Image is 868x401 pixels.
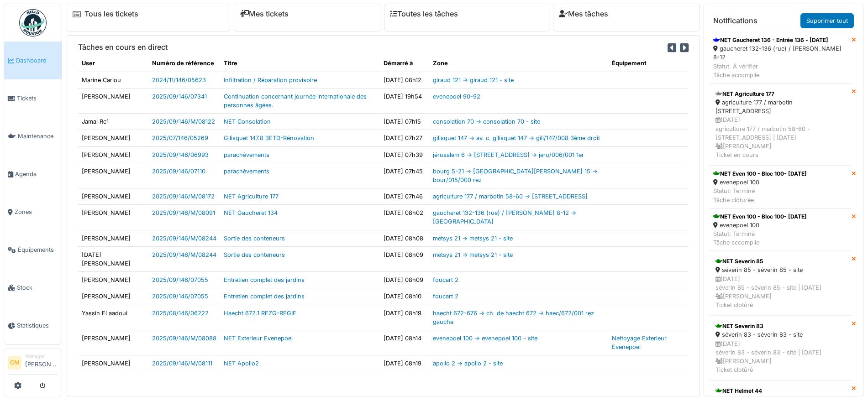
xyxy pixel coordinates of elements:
[152,335,216,342] a: 2025/09/146/M/08088
[152,310,209,317] a: 2025/08/146/06222
[15,170,58,178] span: Agenda
[78,88,148,113] td: [PERSON_NAME]
[8,353,58,375] a: CM Manager[PERSON_NAME]
[224,135,314,141] a: Gilisquet 147.8 3ETD-Rénovation
[224,293,305,300] a: Entretien complet des jardins
[713,178,807,187] div: evenepoel 100
[152,168,205,175] a: 2025/09/146/07110
[78,230,148,246] td: [PERSON_NAME]
[152,209,215,216] a: 2025/09/146/M/08091
[224,235,285,242] a: Sortie des conteneurs
[380,88,429,113] td: [DATE] 19h54
[240,10,289,18] a: Mes tickets
[78,355,148,372] td: [PERSON_NAME]
[433,251,513,258] a: metsys 21 -> metsys 21 - site
[78,272,148,288] td: [PERSON_NAME]
[15,208,58,216] span: Zones
[433,235,513,242] a: metsys 21 -> metsys 21 - site
[380,305,429,330] td: [DATE] 08h19
[433,135,600,141] a: gilisquet 147 -> av. c. gilisquet 147 -> gili/147/008 3ème droit
[220,55,380,72] th: Titre
[4,117,62,155] a: Maintenance
[433,168,598,183] a: bourg 5-21 -> [GEOGRAPHIC_DATA][PERSON_NAME] 15 -> bour/015/000 rez
[380,163,429,188] td: [DATE] 07h45
[17,283,58,292] span: Stock
[612,335,667,350] a: Nettoyage Exterieur Evenepoel
[380,188,429,205] td: [DATE] 07h46
[433,360,503,367] a: apollo 2 -> apollo 2 - site
[715,275,846,310] div: [DATE] séverin 85 - séverin 85 - site | [DATE] [PERSON_NAME] Ticket clotûré
[152,276,208,283] a: 2025/09/146/07055
[148,55,220,72] th: Numéro de référence
[429,55,608,72] th: Zone
[78,288,148,305] td: [PERSON_NAME]
[715,330,846,339] div: séverin 83 - séverin 83 - site
[19,9,47,36] img: Badge_color-CXgf-gQk.svg
[224,193,279,200] a: NET Agriculture 177
[380,130,429,146] td: [DATE] 07h27
[433,276,458,283] a: foucart 2
[152,93,207,100] a: 2025/09/146/07341
[224,251,285,258] a: Sortie des conteneurs
[713,62,848,79] div: Statut: À vérifier Tâche accomplie
[78,114,148,130] td: Jamal Rc1
[224,360,259,367] a: NET Apollo2
[78,146,148,163] td: [PERSON_NAME]
[78,43,168,52] h6: Tâches en cours en direct
[224,335,293,342] a: NET Exterieur Evenepoel
[710,316,852,380] a: NET Severin 83 séverin 83 - séverin 83 - site [DATE]séverin 83 - séverin 83 - site | [DATE] [PERS...
[152,135,208,141] a: 2025/07/146/05269
[380,55,429,72] th: Démarré à
[713,221,807,229] div: evenepoel 100
[152,360,212,367] a: 2025/09/146/M/08111
[152,151,209,158] a: 2025/09/146/06993
[17,321,58,330] span: Statistiques
[380,72,429,88] td: [DATE] 08h12
[713,170,807,178] div: NET Even 100 - Bloc 100- [DATE]
[18,132,58,141] span: Maintenance
[152,193,215,200] a: 2025/09/146/M/08172
[390,10,458,18] a: Toutes les tâches
[78,188,148,205] td: [PERSON_NAME]
[433,193,588,200] a: agriculture 177 / marbotin 58-60 -> [STREET_ADDRESS]
[710,83,852,166] a: NET Agriculture 177 agriculture 177 / marbotin [STREET_ADDRESS] [DATE]agriculture 177 / marbotin ...
[25,353,58,359] div: Manager
[433,77,514,83] a: giraud 121 -> giraud 121 - site
[4,307,62,344] a: Statistiques
[715,90,846,98] div: NET Agriculture 177
[380,355,429,372] td: [DATE] 08h19
[4,269,62,307] a: Stock
[715,387,846,395] div: NET Helmet 44
[713,16,758,25] h6: Notifications
[224,93,367,109] a: Continuation concernant journée internationale des personnes âgées.
[18,245,58,254] span: Équipements
[224,118,271,125] a: NET Consolation
[433,151,584,158] a: jérusalem 6 -> [STREET_ADDRESS] -> jeru/006/001 1er
[17,94,58,103] span: Tickets
[713,36,848,44] div: NET Gaucheret 136 - Entrée 136 - [DATE]
[224,276,305,283] a: Entretien complet des jardins
[713,213,807,221] div: NET Even 100 - Bloc 100- [DATE]
[152,293,208,300] a: 2025/09/146/07055
[16,56,58,65] span: Dashboard
[433,93,480,100] a: evenepoel 90-92
[4,231,62,269] a: Équipements
[380,230,429,246] td: [DATE] 08h08
[380,330,429,355] td: [DATE] 08h14
[152,118,215,125] a: 2025/09/146/M/08122
[433,335,537,342] a: evenepoel 100 -> evenepoel 100 - site
[715,115,846,159] div: [DATE] agriculture 177 / marbotin 58-60 - [STREET_ADDRESS] | [DATE] [PERSON_NAME] Ticket en cours
[710,251,852,316] a: NET Severin 85 séverin 85 - séverin 85 - site [DATE]séverin 85 - séverin 85 - site | [DATE] [PERS...
[608,55,689,72] th: Équipement
[82,60,95,67] span: translation missing: fr.shared.user
[224,151,269,158] a: parachèvements
[78,330,148,355] td: [PERSON_NAME]
[4,155,62,193] a: Agenda
[380,272,429,288] td: [DATE] 08h09
[4,193,62,231] a: Zones
[152,235,216,242] a: 2025/09/146/M/08244
[715,266,846,274] div: séverin 85 - séverin 85 - site
[380,205,429,230] td: [DATE] 08h02
[710,208,852,251] a: NET Even 100 - Bloc 100- [DATE] evenepoel 100 Statut: TerminéTâche accomplie
[715,257,846,266] div: NET Severin 85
